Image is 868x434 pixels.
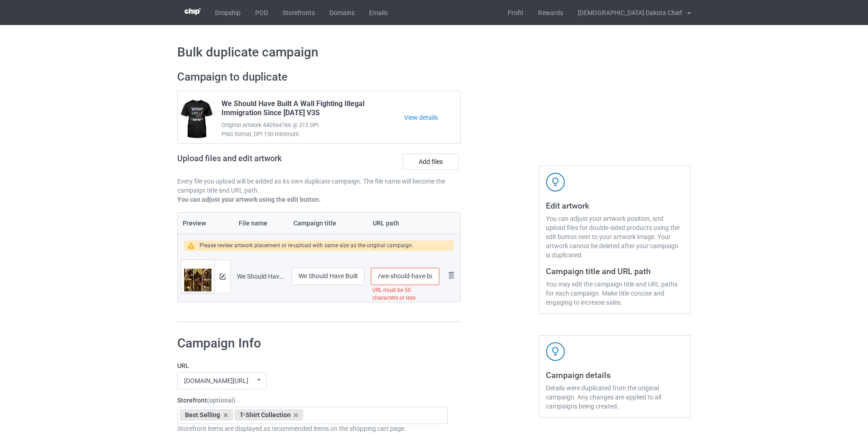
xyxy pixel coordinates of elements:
[546,214,684,260] div: You can adjust your artwork position, and upload files for double-sided products using the edit b...
[546,200,684,211] h3: Edit artwork
[237,272,285,281] div: We Should Have Built A Wall Fighting Illegal Immigration Since [DATE] V16.png
[221,130,404,139] span: PNG format, DPI 150 minimum
[403,153,459,170] label: Add files
[200,240,413,251] div: Please review artwork placement or re-upload with same size as the original campaign.
[177,44,691,61] h1: Bulk duplicate campaign
[235,409,303,420] div: T-Shirt Collection
[187,242,200,249] img: warning
[185,8,200,15] img: 3d383065fc803cdd16c62507c020ddf8.png
[446,270,457,281] img: svg+xml;base64,PD94bWwgdmVyc2lvbj0iMS4wIiBlbmNvZGluZz0iVVRGLTgiPz4KPHN2ZyB3aWR0aD0iMjhweCIgaGVpZ2...
[220,274,226,280] img: svg+xml;base64,PD94bWwgdmVyc2lvbj0iMS4wIiBlbmNvZGluZz0iVVRGLTgiPz4KPHN2ZyB3aWR0aD0iMTRweCIgaGVpZ2...
[177,177,461,195] p: Every file you upload will be added as its own duplicate campaign. The file name will become the ...
[177,335,448,352] h1: Campaign Info
[207,397,236,404] span: (optional)
[178,213,234,234] th: Preview
[546,173,565,192] img: svg+xml;base64,PD94bWwgdmVyc2lvbj0iMS4wIiBlbmNvZGluZz0iVVRGLTgiPz4KPHN2ZyB3aWR0aD0iNDJweCIgaGVpZ2...
[177,153,347,170] h2: Upload files and edit artwork
[368,213,442,234] th: URL path
[404,113,460,122] a: View details
[181,260,214,299] img: original.png
[177,196,321,203] b: You can adjust your artwork using the edit button.
[546,280,684,307] div: You may edit the campaign title and URL paths for each campaign. Make title concise and engaging ...
[177,424,448,433] div: Storefront items are displayed as recommended items on the shopping cart page.
[177,361,448,370] label: URL
[180,409,233,420] div: Best Selling
[221,121,404,130] span: Original Artwork 4409x4766 @ 315 DPI
[234,213,288,234] th: File name
[288,213,368,234] th: Campaign title
[546,383,684,411] div: Details were duplicated from the original campaign. Any changes are applied to all campaigns bein...
[184,378,248,384] div: [DOMAIN_NAME][URL]
[546,342,565,361] img: svg+xml;base64,PD94bWwgdmVyc2lvbj0iMS4wIiBlbmNvZGluZz0iVVRGLTgiPz4KPHN2ZyB3aWR0aD0iNDJweCIgaGVpZ2...
[371,285,439,303] div: URL must be 50 characters or less
[570,1,682,24] div: [DEMOGRAPHIC_DATA] Dakota Chief
[546,370,684,380] h3: Campaign details
[177,70,461,84] h2: Campaign to duplicate
[546,266,684,276] h3: Campaign title and URL path
[221,99,404,121] span: We Should Have Built A Wall Fighting Illegal Immigration Since [DATE] V3S
[177,396,448,405] label: Storefront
